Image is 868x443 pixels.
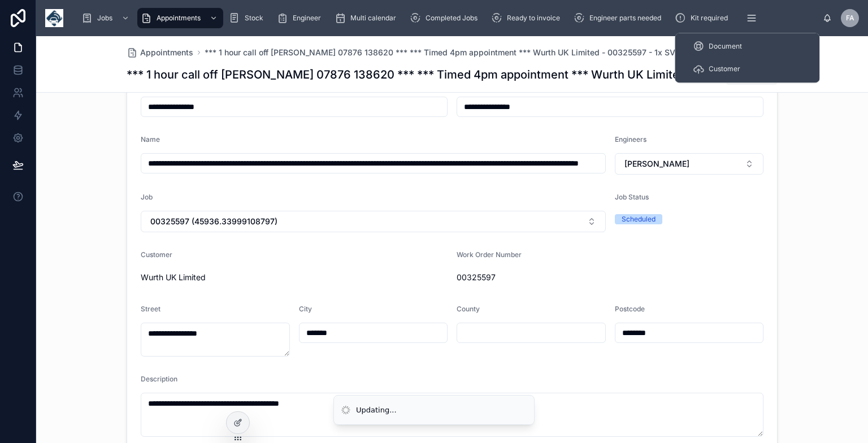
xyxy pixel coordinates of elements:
[293,14,321,23] span: Engineer
[274,8,329,28] a: Engineer
[141,375,177,383] span: Description
[127,47,193,58] a: Appointments
[686,36,808,57] a: Document
[846,14,854,23] span: FA
[615,305,645,313] span: Postcode
[331,8,404,28] a: Multi calendar
[675,33,819,82] div: scrollable content
[570,8,669,28] a: Engineer parts needed
[141,135,160,144] span: Name
[615,135,646,144] span: Engineers
[45,9,63,27] img: App logo
[350,14,396,23] span: Multi calendar
[615,153,764,175] button: Select Button
[426,14,478,23] span: Completed Jobs
[245,14,263,23] span: Stock
[78,8,135,28] a: Jobs
[141,211,606,232] button: Select Button
[299,305,312,313] span: City
[127,67,693,82] h1: *** 1 hour call off [PERSON_NAME] 07876 138620 *** *** Timed 4pm appointment *** Wurth UK Limited...
[624,158,689,170] span: [PERSON_NAME]
[97,14,112,23] span: Jobs
[691,14,728,23] span: Kit required
[157,14,201,23] span: Appointments
[137,8,223,28] a: Appointments
[150,216,277,227] span: 00325597 (45936.33999108797)
[671,8,736,28] a: Kit required
[457,305,480,313] span: County
[141,250,172,259] span: Customer
[356,405,397,416] div: Updating...
[709,42,742,51] span: Document
[622,214,656,224] div: Scheduled
[225,8,271,28] a: Stock
[406,8,485,28] a: Completed Jobs
[141,193,153,201] span: Job
[72,6,823,31] div: scrollable content
[457,250,522,259] span: Work Order Number
[457,272,763,283] span: 00325597
[205,47,772,58] a: *** 1 hour call off [PERSON_NAME] 07876 138620 *** *** Timed 4pm appointment *** Wurth UK Limited...
[589,14,661,23] span: Engineer parts needed
[140,47,193,58] span: Appointments
[507,14,560,23] span: Ready to invoice
[615,193,649,201] span: Job Status
[141,305,160,313] span: Street
[141,272,448,283] span: Wurth UK Limited
[709,64,740,73] span: Customer
[686,59,808,79] a: Customer
[488,8,568,28] a: Ready to invoice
